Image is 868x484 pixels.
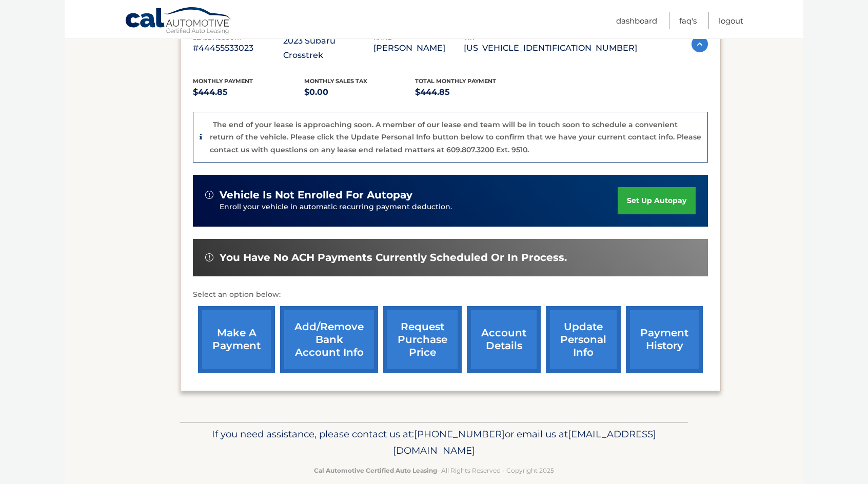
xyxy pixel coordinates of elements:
a: payment history [626,306,703,373]
a: FAQ's [679,12,697,29]
a: Logout [719,12,743,29]
p: Enroll your vehicle in automatic recurring payment deduction. [220,201,618,213]
img: accordion-active.svg [692,36,708,52]
a: account details [467,306,541,373]
a: Cal Automotive [125,7,232,36]
img: alert-white.svg [205,253,213,261]
a: Add/Remove bank account info [280,306,378,373]
p: The end of your lease is approaching soon. A member of our lease end team will be in touch soon t... [210,120,701,154]
span: vehicle is not enrolled for autopay [220,189,412,201]
strong: Cal Automotive Certified Auto Leasing [314,467,437,474]
p: If you need assistance, please contact us at: or email us at [187,426,681,459]
p: $444.85 [415,85,526,99]
span: You have no ACH payments currently scheduled or in process. [220,251,567,264]
a: make a payment [198,306,275,373]
p: [PERSON_NAME] [373,41,464,55]
a: set up autopay [618,187,696,214]
a: request purchase price [383,306,462,373]
img: alert-white.svg [205,191,213,199]
p: 2023 Subaru Crosstrek [283,34,373,63]
p: - All Rights Reserved - Copyright 2025 [187,465,681,476]
p: $0.00 [304,85,416,99]
p: [US_VEHICLE_IDENTIFICATION_NUMBER] [464,41,637,55]
span: Monthly Payment [193,77,253,85]
span: Total Monthly Payment [415,77,496,85]
a: Dashboard [616,12,657,29]
a: update personal info [546,306,621,373]
p: $444.85 [193,85,304,99]
span: Monthly sales Tax [304,77,367,85]
p: Select an option below: [193,289,708,301]
p: #44455533023 [193,41,283,55]
span: [PHONE_NUMBER] [414,428,505,440]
